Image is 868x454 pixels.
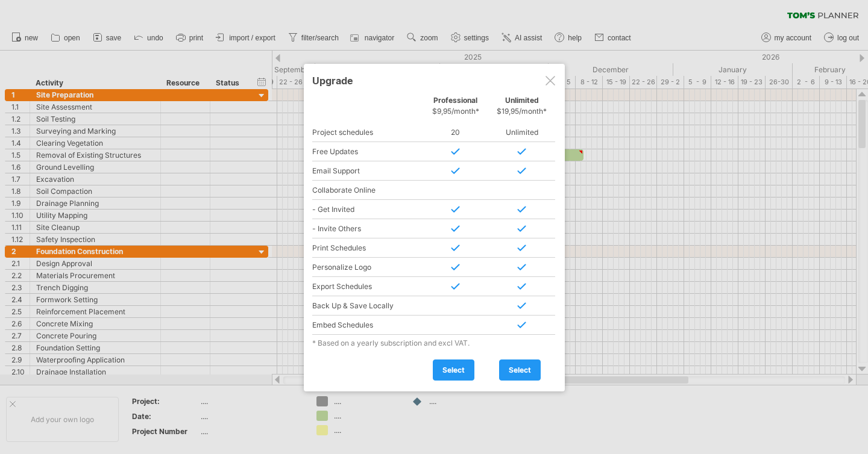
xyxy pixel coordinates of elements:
div: Embed Schedules [312,316,423,335]
div: Collaborate Online [312,181,423,200]
div: Project schedules [312,123,423,142]
span: select [509,365,531,375]
span: select [442,365,465,375]
div: - Get Invited [312,200,423,219]
div: Back Up & Save Locally [312,296,423,316]
div: Upgrade [312,69,556,91]
span: $19,95/month* [497,107,547,116]
div: 20 [423,123,489,142]
a: select [499,359,541,381]
div: Export Schedules [312,277,423,296]
div: Email Support [312,161,423,181]
div: Unlimited [489,123,555,142]
div: Personalize Logo [312,258,423,277]
span: $9,95/month* [432,107,479,116]
a: select [433,359,474,381]
div: * Based on a yearly subscription and excl VAT. [312,338,556,347]
div: Print Schedules [312,238,423,258]
div: - Invite Others [312,219,423,238]
div: Professional [423,96,489,122]
div: Unlimited [489,96,555,122]
div: Free Updates [312,142,423,161]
